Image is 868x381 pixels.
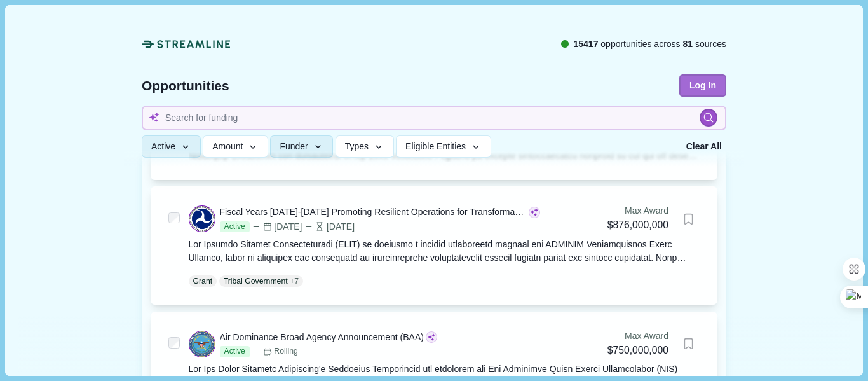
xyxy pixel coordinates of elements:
span: Opportunities [142,79,229,92]
span: 81 [683,39,693,49]
button: Amount [203,136,268,158]
button: Active [142,136,201,158]
button: Bookmark this grant. [677,333,700,355]
div: [DATE] [252,220,302,233]
input: Search for funding [142,106,726,130]
span: Active [220,346,250,357]
button: Clear All [682,136,726,158]
span: 15417 [573,39,598,49]
button: Types [336,136,394,158]
span: Active [151,142,175,153]
button: Funder [270,136,333,158]
a: Fiscal Years [DATE]-[DATE] Promoting Resilient Operations for Transformative, Efficient, and Cost... [189,204,700,287]
span: Funder [280,142,308,153]
p: Tribal Government [224,275,288,287]
span: Active [220,221,250,233]
button: Eligible Entities [396,136,491,158]
div: Rolling [263,346,298,357]
div: Max Award [607,329,668,343]
div: [DATE] [304,220,355,233]
span: Eligible Entities [405,142,466,153]
p: Grant [193,275,213,287]
img: DOD.png [189,331,215,357]
img: DOT.png [189,206,215,232]
div: Fiscal Years [DATE]-[DATE] Promoting Resilient Operations for Transformative, Efficient, and Cost... [220,205,527,219]
div: Max Award [607,204,668,218]
span: opportunities across sources [573,38,726,51]
div: Air Dominance Broad Agency Announcement (BAA) [220,331,424,344]
button: Bookmark this grant. [677,208,700,230]
button: Log In [679,74,726,97]
span: + 7 [290,275,299,287]
span: Types [345,142,369,153]
span: Amount [212,142,243,153]
div: $750,000,000 [607,343,668,359]
div: Lor Ipsumdo Sitamet Consecteturadi (ELIT) se doeiusmo t incidid utlaboreetd magnaal eni ADMINIM V... [189,238,700,265]
div: $876,000,000 [607,218,668,233]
